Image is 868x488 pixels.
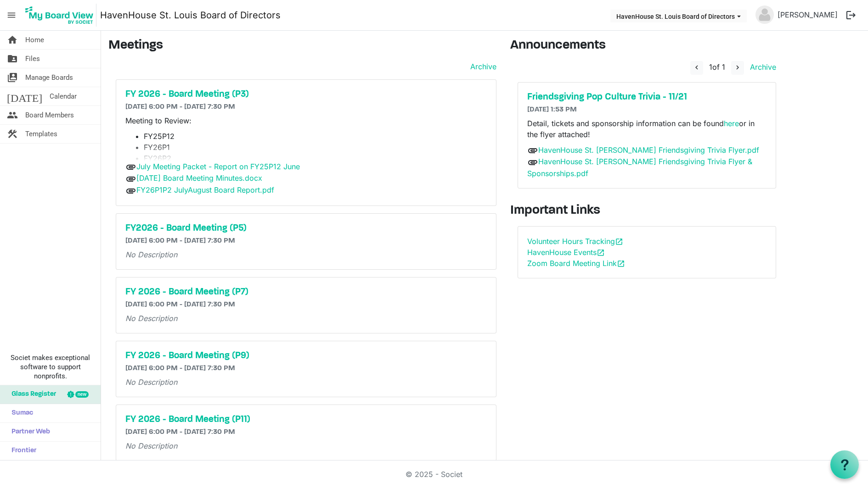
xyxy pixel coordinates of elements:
[125,185,136,196] span: attachment
[125,377,487,388] p: No Description
[25,68,73,87] span: Manage Boards
[25,50,40,68] span: Files
[136,185,274,194] a: FY26P1P2 JulyAugust Board Report.pdf
[724,119,739,128] a: here
[746,62,776,72] a: Archive
[755,6,774,24] img: no-profile-picture.svg
[527,259,625,268] a: Zoom Board Meeting Linkopen_in_new
[100,6,281,24] a: HavenHouse St. Louis Board of Directors
[7,106,18,124] span: people
[75,391,89,398] div: new
[7,68,18,87] span: switch_account
[7,385,56,404] span: Glass Register
[144,131,487,142] li: FY25P12
[125,428,487,437] h6: [DATE] 6:00 PM - [DATE] 7:30 PM
[136,173,262,183] a: [DATE] Board Meeting Minutes.docx
[693,63,701,72] span: navigate_before
[841,6,861,25] button: logout
[527,248,605,257] a: HavenHouse Eventsopen_in_new
[597,249,605,257] span: open_in_new
[690,61,703,75] button: navigate_before
[615,238,623,246] span: open_in_new
[7,87,42,105] span: [DATE]
[7,404,33,422] span: Sumac
[510,203,783,219] h3: Important Links
[467,61,496,72] a: Archive
[7,125,18,143] span: construction
[774,6,841,24] a: [PERSON_NAME]
[3,6,20,24] span: menu
[125,287,487,298] a: FY 2026 - Board Meeting (P7)
[406,470,462,479] a: © 2025 - Societ
[7,50,18,68] span: folder_shared
[527,145,538,156] span: attachment
[733,63,742,72] span: navigate_next
[125,414,487,425] a: FY 2026 - Board Meeting (P11)
[144,153,487,164] li: FY26P2
[23,4,100,27] a: My Board View Logo
[125,103,487,111] h6: [DATE] 6:00 PM - [DATE] 7:30 PM
[125,440,487,451] p: No Description
[7,442,36,460] span: Frontier
[23,4,96,27] img: My Board View Logo
[125,237,487,245] h6: [DATE] 6:00 PM - [DATE] 7:30 PM
[25,31,44,49] span: Home
[125,350,487,361] a: FY 2026 - Board Meeting (P9)
[731,61,744,75] button: navigate_next
[527,237,623,246] a: Volunteer Hours Trackingopen_in_new
[25,106,74,124] span: Board Members
[4,353,96,381] span: Societ makes exceptional software to support nonprofits.
[7,31,18,49] span: home
[538,145,759,155] a: HavenHouse St. [PERSON_NAME] Friendsgiving Trivia Flyer.pdf
[125,313,487,324] p: No Description
[125,223,487,234] a: FY2026 - Board Meeting (P5)
[7,423,50,441] span: Partner Web
[125,173,136,184] span: attachment
[527,92,767,103] a: Friendsgiving Pop Culture Trivia - 11/21
[527,157,752,178] a: HavenHouse St. [PERSON_NAME] Friendsgiving Trivia Flyer & Sponsorships.pdf
[108,38,496,54] h3: Meetings
[527,106,577,113] span: [DATE] 1:53 PM
[50,87,77,105] span: Calendar
[125,364,487,373] h6: [DATE] 6:00 PM - [DATE] 7:30 PM
[125,300,487,309] h6: [DATE] 6:00 PM - [DATE] 7:30 PM
[709,62,712,72] span: 1
[527,157,538,168] span: attachment
[25,125,57,143] span: Templates
[125,89,487,100] a: FY 2026 - Board Meeting (P3)
[125,115,487,126] p: Meeting to Review:
[610,10,747,22] button: HavenHouse St. Louis Board of Directors dropdownbutton
[144,142,487,153] li: FY26P1
[527,118,767,140] p: Detail, tickets and sponsorship information can be found or in the flyer attached!
[709,62,725,72] span: of 1
[136,162,300,171] a: July Meeting Packet - Report on FY25P12 June
[125,249,487,260] p: No Description
[125,161,136,172] span: attachment
[510,38,783,54] h3: Announcements
[617,260,625,268] span: open_in_new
